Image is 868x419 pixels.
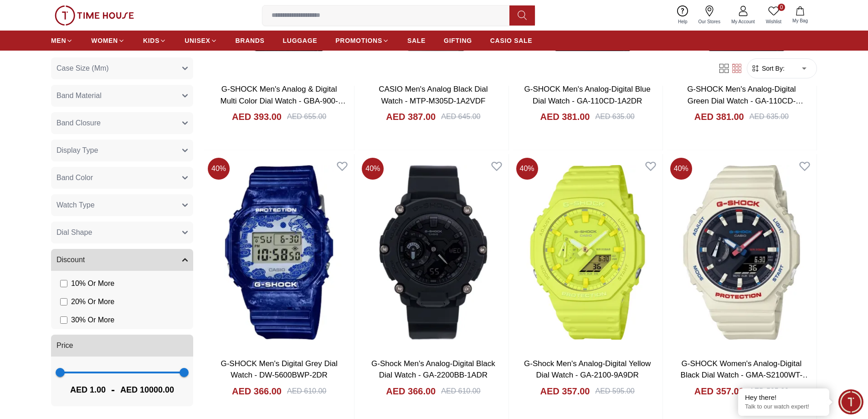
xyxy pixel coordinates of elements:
a: MEN [51,32,73,49]
div: AED 595.00 [750,386,789,397]
h4: AED 357.00 [694,385,744,398]
div: AED 645.00 [441,111,480,122]
span: Sort By: [760,64,785,73]
a: LUGGAGE [283,32,318,49]
span: Help [674,18,691,25]
span: My Account [728,18,759,25]
span: My Bag [789,17,812,24]
h4: AED 366.00 [386,385,436,398]
span: 20 % Or More [71,296,114,307]
button: Display Type [51,140,193,161]
span: 30 % Or More [71,315,114,326]
a: UNISEX [185,32,217,49]
p: Talk to our watch expert! [745,403,822,411]
button: Dial Shape [51,222,193,243]
span: 40 % [670,158,692,180]
button: Discount [51,249,193,271]
div: Chat Widget [838,389,863,414]
a: G-SHOCK Women's Analog-Digital Black Dial Watch - GMA-S2100WT-7A1DR [681,359,811,391]
a: Our Stores [693,4,726,27]
span: 0 [778,4,785,11]
a: G-Shock Men's Analog-Digital Yellow Dial Watch - GA-2100-9A9DR [524,359,651,380]
h4: AED 366.00 [232,385,282,398]
span: LUGGAGE [283,36,318,45]
span: Discount [56,254,85,265]
span: PROMOTIONS [335,36,382,45]
span: 40 % [208,158,230,180]
a: G-SHOCK Men's Digital Grey Dial Watch - DW-5600BWP-2DR [221,359,337,380]
span: BRANDS [236,36,265,45]
span: Dial Shape [56,227,92,238]
span: Case Size (Mm) [56,63,109,74]
span: Band Material [56,90,102,101]
div: AED 635.00 [750,111,789,122]
button: Case Size (Mm) [51,57,193,79]
a: G-Shock Men's Analog-Digital Black Dial Watch - GA-2200BB-1ADR [371,359,495,380]
a: Help [673,4,693,27]
button: Band Closure [51,112,193,134]
a: CASIO Men's Analog Black Dial Watch - MTP-M305D-1A2VDF [379,85,488,105]
button: My Bag [787,5,813,26]
h4: AED 381.00 [540,110,590,123]
span: Band Color [56,172,93,183]
div: Hey there! [745,393,822,402]
span: Band Closure [56,118,101,129]
span: UNISEX [185,36,210,45]
a: G-SHOCK Men's Analog-Digital Green Dial Watch - GA-110CD-1A3DR [687,85,803,117]
span: Our Stores [695,18,724,25]
button: Watch Type [51,194,193,216]
span: 40 % [516,158,538,180]
span: CASIO SALE [490,36,533,45]
div: AED 610.00 [441,386,480,397]
img: ... [55,5,134,26]
span: Watch Type [56,200,95,211]
a: G-SHOCK Men's Analog-Digital Blue Dial Watch - GA-110CD-1A2DR [524,85,651,105]
h4: AED 381.00 [694,110,744,123]
span: WOMEN [91,36,118,45]
div: AED 610.00 [287,386,326,397]
span: AED 1.00 [70,383,106,396]
div: AED 595.00 [595,386,634,397]
img: G-Shock Men's Analog-Digital Black Dial Watch - GA-2200BB-1ADR [358,154,508,350]
span: Wishlist [762,18,785,25]
input: 10% Or More [60,280,67,287]
a: G-SHOCK Men's Analog & Digital Multi Color Dial Watch - GBA-900-1A6DR [221,85,346,117]
img: G-Shock Men's Analog-Digital Yellow Dial Watch - GA-2100-9A9DR [513,154,663,350]
span: MEN [51,36,66,45]
h4: AED 387.00 [386,110,436,123]
span: GIFTING [444,36,472,45]
input: 30% Or More [60,316,67,324]
a: CASIO SALE [490,32,533,49]
a: PROMOTIONS [335,32,389,49]
a: BRANDS [236,32,265,49]
a: 0Wishlist [760,4,787,27]
img: G-SHOCK Women's Analog-Digital Black Dial Watch - GMA-S2100WT-7A1DR [667,154,817,350]
span: 40 % [362,158,384,180]
span: SALE [407,36,426,45]
h4: AED 357.00 [540,385,590,398]
button: Sort By: [751,64,785,73]
a: SALE [407,32,426,49]
a: WOMEN [91,32,125,49]
input: 20% Or More [60,298,67,305]
button: Band Color [51,167,193,189]
span: - [106,383,120,397]
button: Band Material [51,85,193,107]
a: GIFTING [444,32,472,49]
img: G-SHOCK Men's Digital Grey Dial Watch - DW-5600BWP-2DR [204,154,354,350]
button: Price [51,335,193,357]
span: Price [56,340,73,351]
div: AED 635.00 [595,111,634,122]
h4: AED 393.00 [232,110,282,123]
span: AED 10000.00 [120,383,174,396]
span: Display Type [56,145,98,156]
span: 10 % Or More [71,278,114,289]
div: AED 655.00 [287,111,326,122]
a: KIDS [143,32,166,49]
span: KIDS [143,36,159,45]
